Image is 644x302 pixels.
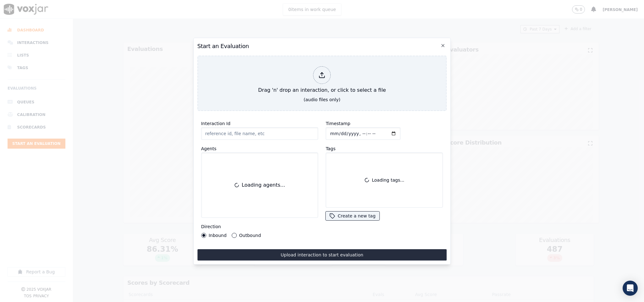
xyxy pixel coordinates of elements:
input: reference id, file name, etc [201,127,318,140]
div: Drag 'n' drop an interaction, or click to select a file [256,64,388,96]
label: Inbound [209,233,227,238]
button: Upload interaction to start evaluation [197,249,447,261]
label: Interaction Id [201,121,230,126]
div: Loading tags... [329,155,440,205]
div: (audio files only) [304,96,340,103]
div: Open Intercom Messenger [623,281,638,296]
label: Timestamp [326,121,350,126]
label: Tags [326,146,336,151]
label: Agents [201,146,217,151]
label: Direction [201,224,221,229]
label: Outbound [239,233,261,238]
h2: Start an Evaluation [197,42,447,51]
button: Create a new tag [326,211,379,220]
div: Loading agents... [205,156,314,214]
button: Drag 'n' drop an interaction, or click to select a file (audio files only) [197,56,447,111]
